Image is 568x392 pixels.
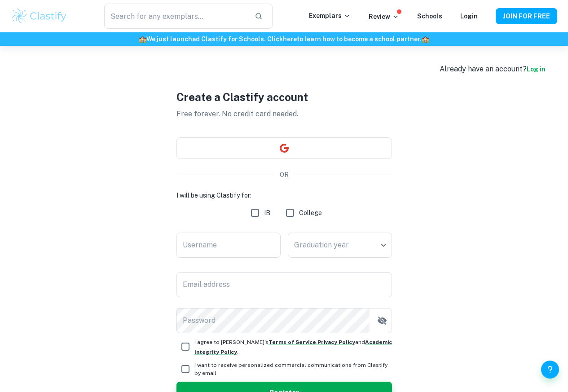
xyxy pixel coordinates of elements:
[422,35,429,43] span: 🏫
[139,35,146,43] span: 🏫
[460,13,478,20] a: Login
[176,190,392,200] h6: I will be using Clastify for:
[264,208,270,218] span: IB
[269,339,316,345] a: Terms of Service
[309,11,351,21] p: Exemplars
[280,170,289,180] p: OR
[440,64,546,75] div: Already have an account?
[317,339,355,345] a: Privacy Policy
[104,4,248,29] input: Search for any exemplars...
[11,7,68,25] img: Clastify logo
[194,339,392,355] span: I agree to [PERSON_NAME]'s , and .
[176,109,392,119] p: Free forever. No credit card needed.
[541,361,559,379] button: Help and Feedback
[496,8,557,24] button: JOIN FOR FREE
[417,13,442,20] a: Schools
[2,34,566,44] h6: We just launched Clastify for Schools. Click to learn how to become a school partner.
[283,35,297,43] a: here
[369,12,399,22] p: Review
[176,89,392,105] h1: Create a Clastify account
[527,66,546,73] a: Log in
[299,208,322,218] span: College
[194,361,392,377] span: I want to receive personalized commercial communications from Clastify by email.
